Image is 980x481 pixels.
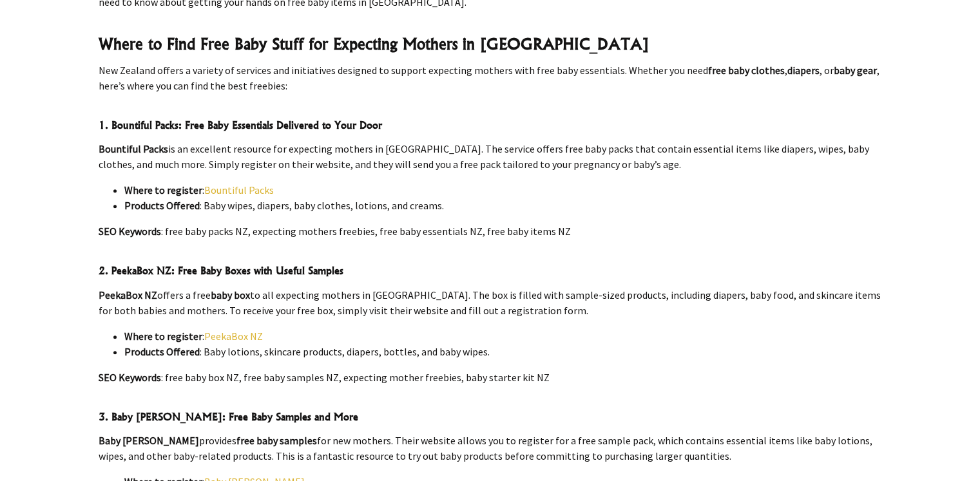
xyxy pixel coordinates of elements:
[99,287,882,318] p: offers a free to all expecting mothers in [GEOGRAPHIC_DATA]. The box is filled with sample-sized ...
[99,225,161,238] strong: SEO Keywords
[211,288,250,301] strong: baby box
[834,64,877,77] strong: baby gear
[236,434,317,447] strong: free baby samples
[204,184,274,196] a: Bountiful Packs
[99,434,199,447] strong: Baby [PERSON_NAME]
[124,330,202,343] strong: Where to register
[124,199,200,212] strong: Products Offered
[99,34,649,53] strong: Where to Find Free Baby Stuff for Expecting Mothers in [GEOGRAPHIC_DATA]
[99,223,882,239] p: : free baby packs NZ, expecting mothers freebies, free baby essentials NZ, free baby items NZ
[99,288,157,301] strong: PeekaBox NZ
[99,62,882,93] p: New Zealand offers a variety of services and initiatives designed to support expecting mothers wi...
[124,184,202,196] strong: Where to register
[99,141,882,172] p: is an excellent resource for expecting mothers in [GEOGRAPHIC_DATA]. The service offers free baby...
[124,344,882,359] li: : Baby lotions, skincare products, diapers, bottles, and baby wipes.
[99,433,882,464] p: provides for new mothers. Their website allows you to register for a free sample pack, which cont...
[124,328,882,344] li: :
[124,198,882,213] li: : Baby wipes, diapers, baby clothes, lotions, and creams.
[708,64,785,77] strong: free baby clothes
[99,118,382,131] strong: 1. Bountiful Packs: Free Baby Essentials Delivered to Your Door
[99,410,358,423] strong: 3. Baby [PERSON_NAME]: Free Baby Samples and More
[99,264,343,277] strong: 2. PeekaBox NZ: Free Baby Boxes with Useful Samples
[787,64,820,77] strong: diapers
[99,371,161,384] strong: SEO Keywords
[99,370,882,385] p: : free baby box NZ, free baby samples NZ, expecting mother freebies, baby starter kit NZ
[124,345,200,358] strong: Products Offered
[204,330,263,343] a: PeekaBox NZ
[124,182,882,198] li: :
[99,142,168,155] strong: Bountiful Packs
